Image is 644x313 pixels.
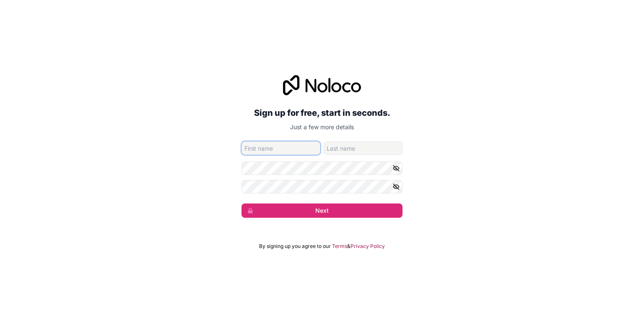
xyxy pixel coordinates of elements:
input: family-name [324,141,402,155]
a: Privacy Policy [351,243,385,250]
span: & [347,243,351,250]
span: By signing up you agree to our [259,243,331,250]
input: given-name [241,141,320,155]
p: Just a few more details [241,123,402,131]
h2: Sign up for free, start in seconds. [241,105,402,120]
input: Confirm password [241,180,402,193]
input: Password [241,162,402,175]
a: Terms [332,243,347,250]
button: Next [241,203,402,218]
